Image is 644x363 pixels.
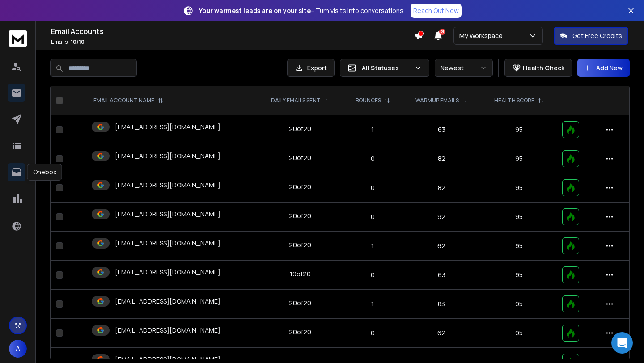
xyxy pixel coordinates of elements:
[289,124,311,133] div: 20 of 20
[115,181,220,190] p: [EMAIL_ADDRESS][DOMAIN_NAME]
[9,340,27,358] button: A
[481,232,557,261] td: 95
[481,290,557,319] td: 95
[349,329,396,338] p: 0
[289,241,311,249] div: 20 of 20
[577,59,630,77] button: Add New
[504,59,572,77] button: Health Check
[481,319,557,348] td: 95
[411,4,462,18] a: Reach Out Now
[402,319,481,348] td: 62
[362,63,411,72] p: All Statuses
[51,26,414,37] h1: Email Accounts
[349,183,396,192] p: 0
[481,261,557,290] td: 95
[435,59,493,77] button: Newest
[554,27,628,45] button: Get Free Credits
[51,38,414,46] p: Emails :
[611,332,633,354] div: Open Intercom Messenger
[402,144,481,173] td: 82
[115,122,220,131] p: [EMAIL_ADDRESS][DOMAIN_NAME]
[27,164,62,181] div: Onebox
[481,173,557,203] td: 95
[459,31,506,40] p: My Workspace
[439,29,445,35] span: 21
[199,6,403,15] p: – Turn visits into conversations
[402,232,481,261] td: 62
[115,297,220,306] p: [EMAIL_ADDRESS][DOMAIN_NAME]
[481,115,557,144] td: 95
[289,328,311,337] div: 20 of 20
[415,97,459,104] p: WARMUP EMAILS
[115,210,220,219] p: [EMAIL_ADDRESS][DOMAIN_NAME]
[481,203,557,232] td: 95
[494,97,534,104] p: HEALTH SCORE
[413,6,459,15] p: Reach Out Now
[287,59,335,77] button: Export
[402,173,481,203] td: 82
[93,97,163,104] div: EMAIL ACCOUNT NAME
[115,326,220,335] p: [EMAIL_ADDRESS][DOMAIN_NAME]
[115,239,220,248] p: [EMAIL_ADDRESS][DOMAIN_NAME]
[115,152,220,160] p: [EMAIL_ADDRESS][DOMAIN_NAME]
[481,144,557,173] td: 95
[289,299,311,308] div: 20 of 20
[271,97,321,104] p: DAILY EMAILS SENT
[402,290,481,319] td: 83
[402,115,481,144] td: 63
[402,261,481,290] td: 63
[349,125,396,134] p: 1
[349,212,396,221] p: 0
[9,30,27,47] img: logo
[289,211,311,220] div: 20 of 20
[349,270,396,279] p: 0
[71,38,85,46] span: 10 / 10
[572,31,622,40] p: Get Free Credits
[199,6,311,15] strong: Your warmest leads are on your site
[402,203,481,232] td: 92
[289,153,311,162] div: 20 of 20
[115,268,220,277] p: [EMAIL_ADDRESS][DOMAIN_NAME]
[290,270,311,279] div: 19 of 20
[349,154,396,163] p: 0
[523,63,564,72] p: Health Check
[356,97,381,104] p: BOUNCES
[349,300,396,308] p: 1
[289,182,311,191] div: 20 of 20
[349,241,396,250] p: 1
